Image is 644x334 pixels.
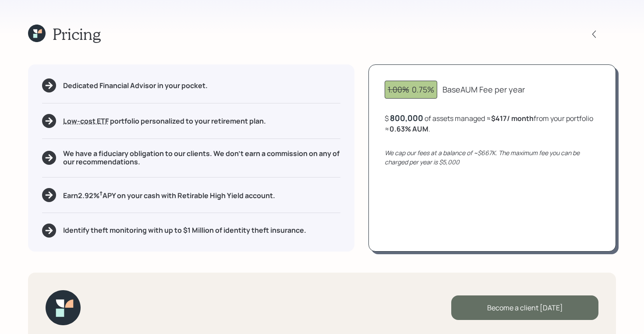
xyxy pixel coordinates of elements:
b: $417 / month [491,114,534,123]
div: 800,000 [390,113,423,123]
span: 1.00% [388,84,409,95]
span: Low-cost ETF [63,116,109,126]
div: $ of assets managed ≈ from your portfolio ≈ . [385,113,600,134]
div: 0.75% [388,84,434,96]
h1: Pricing [53,25,101,43]
h5: Identify theft monitoring with up to $1 Million of identity theft insurance. [63,226,306,235]
div: Base AUM Fee per year [442,84,525,96]
h5: portfolio personalized to your retirement plan. [63,117,266,125]
h5: Earn 2.92 % APY on your cash with Retirable High Yield account. [63,189,275,200]
div: Become a client [DATE] [451,295,598,320]
h5: Dedicated Financial Advisor in your pocket. [63,82,208,90]
b: 0.63 % AUM [389,124,428,134]
sup: † [99,189,103,197]
h5: We have a fiduciary obligation to our clients. We don't earn a commission on any of our recommend... [63,149,340,166]
i: We cap our fees at a balance of ~$667K. The maximum fee you can be charged per year is $5,000 [385,149,580,166]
